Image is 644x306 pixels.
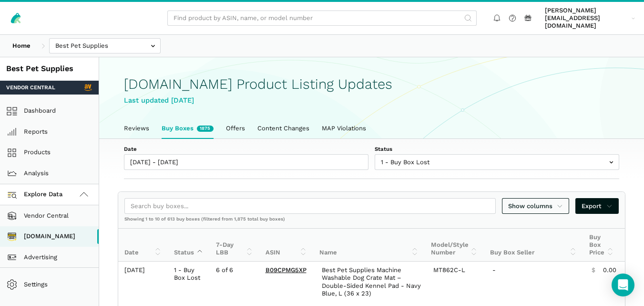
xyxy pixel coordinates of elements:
th: Model/Style Number: activate to sort column ascending [425,229,484,262]
span: Explore Data [10,189,63,200]
th: Buy Box Seller: activate to sort column ascending [484,229,583,262]
a: B09CPMG5XP [266,266,307,274]
span: New buy boxes in the last week [197,126,214,132]
th: ASIN: activate to sort column ascending [259,229,313,262]
div: Open Intercom Messenger [612,274,634,296]
th: 7-Day LBB : activate to sort column ascending [210,229,259,262]
input: Search buy boxes... [124,198,496,214]
th: Buy Box Price: activate to sort column ascending [583,229,620,262]
span: 0.00 [603,266,616,274]
div: Last updated [DATE] [124,95,619,106]
th: Status: activate to sort column descending [168,229,210,262]
div: Best Pet Supplies [6,63,92,74]
input: Best Pet Supplies [49,38,161,54]
span: Vendor Central [6,84,55,91]
span: Export [582,201,613,211]
a: Offers [220,118,251,138]
div: Showing 1 to 10 of 613 buy boxes (filtered from 1,875 total buy boxes) [118,216,625,228]
label: Date [124,145,368,153]
a: Buy Boxes1875 [155,118,220,138]
span: Show columns [508,201,563,211]
a: MAP Violations [316,118,372,138]
span: [PERSON_NAME][EMAIL_ADDRESS][DOMAIN_NAME] [545,7,628,30]
input: Find product by ASIN, name, or model number [167,11,477,26]
label: Status [375,145,619,153]
a: Reviews [118,118,155,138]
a: Show columns [502,198,570,214]
span: $ [592,266,595,274]
h1: [DOMAIN_NAME] Product Listing Updates [124,76,619,92]
th: Name: activate to sort column ascending [313,229,425,262]
input: 1 - Buy Box Lost [375,154,619,170]
a: Content Changes [251,118,316,138]
a: Export [575,198,619,214]
th: Date: activate to sort column ascending [118,229,168,262]
a: Home [6,38,37,54]
a: [PERSON_NAME][EMAIL_ADDRESS][DOMAIN_NAME] [542,5,638,32]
